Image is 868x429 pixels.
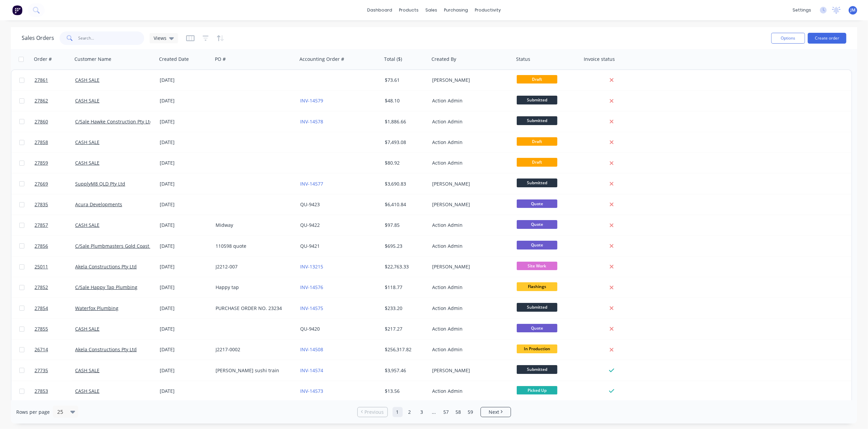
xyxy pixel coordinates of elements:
span: 27860 [35,118,48,125]
div: [DATE] [160,222,210,229]
h1: Sales Orders [22,35,54,41]
div: J2217-0002 [216,346,291,353]
a: 27853 [35,381,75,401]
a: C/Sale Plumbmasters Gold Coast Pty Ltd [75,243,166,249]
span: Submitted [517,178,557,187]
a: CASH SALE [75,97,99,104]
button: Options [771,33,805,44]
div: [DATE] [160,118,210,125]
a: 26714 [35,339,75,360]
span: 27861 [35,77,48,84]
div: purchasing [441,5,471,15]
a: dashboard [364,5,396,15]
div: $97.85 [385,222,425,229]
div: products [396,5,422,15]
div: $118.77 [385,284,425,291]
div: [PERSON_NAME] [432,263,507,270]
a: QU-9423 [300,201,320,208]
a: 27669 [35,174,75,194]
a: 27859 [35,153,75,173]
span: 27857 [35,222,48,229]
div: [DATE] [160,367,210,374]
div: 110598 quote [216,243,291,249]
div: [DATE] [160,243,210,249]
a: 27856 [35,236,75,256]
div: PO # [215,56,226,63]
div: $7,493.08 [385,139,425,146]
a: 27855 [35,319,75,339]
span: Draft [517,158,557,166]
div: $3,957.46 [385,367,425,374]
a: Akela Constructions Pty Ltd [75,263,137,270]
div: $73.61 [385,77,425,84]
div: Order # [34,56,52,63]
span: In Production [517,344,557,353]
div: Status [516,56,530,63]
a: 27857 [35,215,75,235]
span: Submitted [517,365,557,374]
a: 27835 [35,194,75,215]
div: Created Date [159,56,189,63]
span: Next [489,409,499,415]
div: Created By [431,56,456,63]
div: Action Admin [432,243,507,249]
a: INV-14573 [300,388,323,394]
div: [DATE] [160,284,210,291]
div: Accounting Order # [299,56,344,63]
div: [PERSON_NAME] [432,201,507,208]
div: Action Admin [432,97,507,104]
a: Next page [481,409,511,415]
div: $13.56 [385,388,425,395]
a: Jump forward [429,407,439,417]
span: 27859 [35,160,48,166]
div: [DATE] [160,326,210,332]
a: CASH SALE [75,139,99,145]
div: $233.20 [385,305,425,312]
a: INV-13215 [300,263,323,270]
a: Page 3 [417,407,427,417]
a: INV-14508 [300,346,323,353]
span: 27856 [35,243,48,249]
ul: Pagination [355,407,514,417]
div: [PERSON_NAME] sushi train [216,367,291,374]
div: [DATE] [160,305,210,312]
div: settings [789,5,815,15]
span: Submitted [517,96,557,104]
a: QU-9420 [300,326,320,332]
a: INV-14578 [300,118,323,125]
div: Total ($) [384,56,402,63]
div: $3,690.83 [385,181,425,187]
a: Page 57 [441,407,451,417]
div: J2212-007 [216,263,291,270]
span: 27858 [35,139,48,146]
a: 27854 [35,298,75,318]
div: $48.10 [385,97,425,104]
div: [DATE] [160,388,210,395]
div: Action Admin [432,284,507,291]
span: Quote [517,241,557,249]
span: 27852 [35,284,48,291]
a: Page 59 [466,407,476,417]
span: 27854 [35,305,48,312]
div: Happy tap [216,284,291,291]
span: Submitted [517,116,557,125]
div: $1,886.66 [385,118,425,125]
div: sales [422,5,441,15]
span: Rows per page [16,409,50,415]
a: 27862 [35,91,75,111]
span: 27855 [35,326,48,332]
a: SupplyM8 QLD Pty Ltd [75,181,125,187]
div: $6,410.84 [385,201,425,208]
div: Action Admin [432,326,507,332]
a: CASH SALE [75,222,99,228]
span: Draft [517,137,557,146]
div: [DATE] [160,77,210,84]
div: [PERSON_NAME] [432,367,507,374]
a: CASH SALE [75,160,99,166]
a: 27860 [35,112,75,132]
div: Action Admin [432,388,507,395]
span: Views [154,34,166,42]
a: Waterfox Plumbing [75,305,118,311]
a: 27735 [35,360,75,381]
div: $80.92 [385,160,425,166]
